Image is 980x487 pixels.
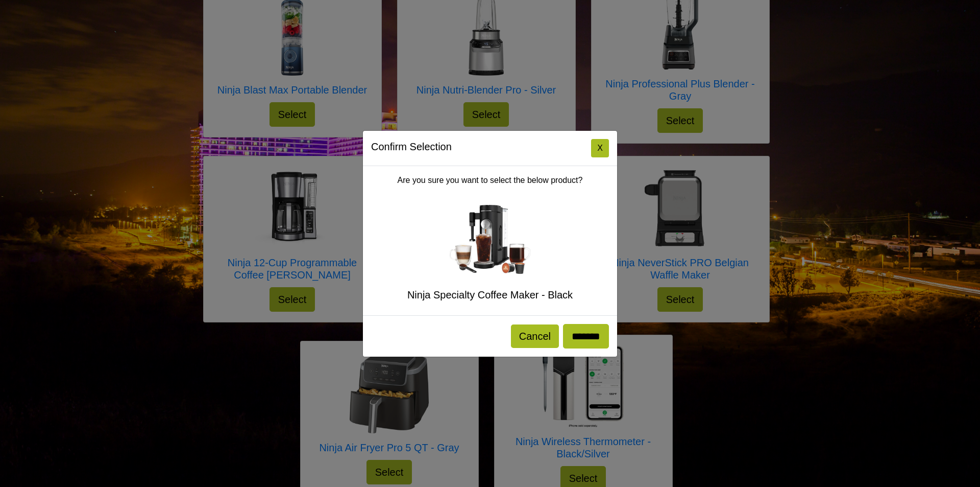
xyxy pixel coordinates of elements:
[363,166,617,315] div: Are you sure you want to select the below product?
[371,289,609,301] h5: Ninja Specialty Coffee Maker - Black
[449,205,531,274] img: Ninja Specialty Coffee Maker - Black
[371,139,452,154] h5: Confirm Selection
[591,139,609,157] button: Close
[511,324,559,348] button: Cancel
